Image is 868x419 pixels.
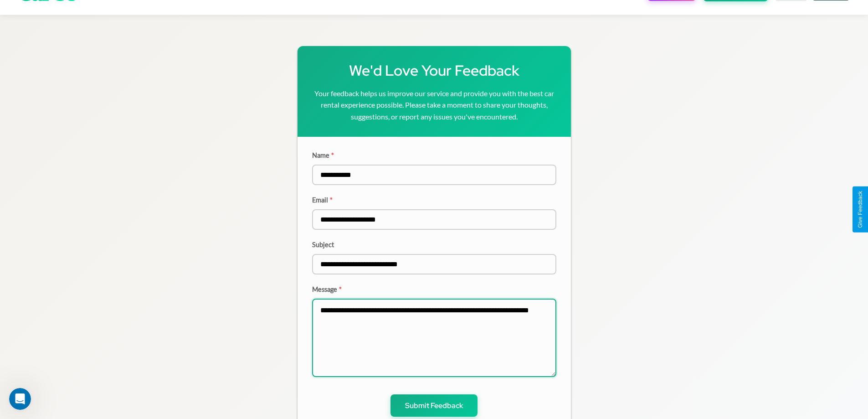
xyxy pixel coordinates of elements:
[312,285,556,293] label: Message
[312,196,556,204] label: Email
[390,394,478,417] button: Submit Feedback
[857,191,863,228] div: Give Feedback
[312,88,556,123] p: Your feedback helps us improve our service and provide you with the best car rental experience po...
[312,241,556,248] label: Subject
[312,151,556,159] label: Name
[312,61,556,80] h1: We'd Love Your Feedback
[9,388,31,410] iframe: Intercom live chat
